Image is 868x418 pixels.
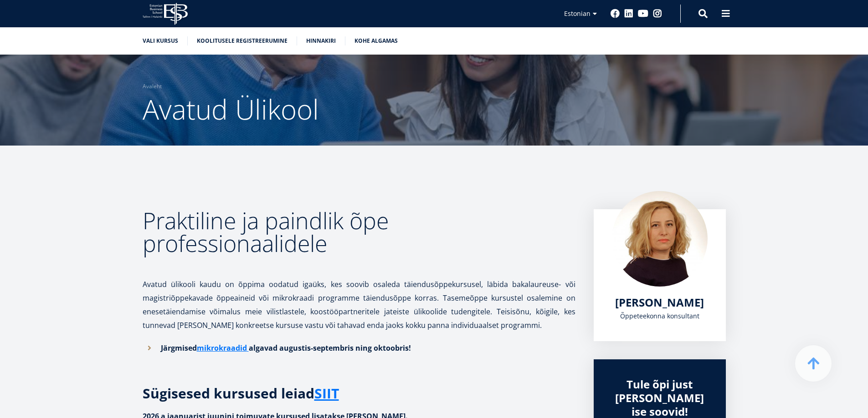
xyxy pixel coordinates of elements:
a: Instagram [653,9,662,18]
a: Hinnakiri [306,36,336,45]
span: [PERSON_NAME] [615,295,704,310]
strong: Järgmised algavad augustis-septembris ning oktoobris! [161,343,411,353]
p: Avatud ülikooli kaudu on õppima oodatud igaüks, kes soovib osaleda täiendusõppekursusel, läbida b... [143,264,575,332]
img: Kadri Osula Learning Journey Advisor [612,191,708,287]
a: Youtube [638,9,648,18]
a: Vali kursus [143,36,178,45]
a: Facebook [611,9,620,18]
div: Õppeteekonna konsultant [612,309,708,323]
a: Avaleht [143,82,162,91]
span: Avatud Ülikool [143,91,319,128]
a: ikrokraadid [204,341,247,355]
strong: Sügisesed kursused leiad [143,384,339,403]
a: Kohe algamas [354,36,398,45]
a: Linkedin [624,9,633,18]
a: SIIT [314,387,339,400]
a: Koolitusele registreerumine [197,36,288,45]
a: [PERSON_NAME] [615,296,704,309]
a: m [197,341,204,355]
h2: Praktiline ja paindlik õpe professionaalidele [143,209,575,255]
